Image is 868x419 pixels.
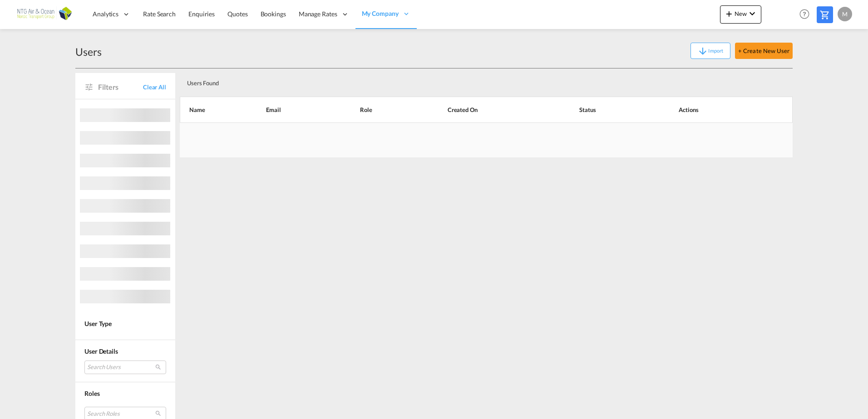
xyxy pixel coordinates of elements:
button: icon-arrow-downImport [690,43,730,59]
th: Name [180,97,243,123]
span: User Details [84,347,118,355]
span: New [724,10,758,17]
md-icon: icon-plus 400-fg [724,8,735,19]
span: Roles [84,390,100,397]
md-icon: icon-arrow-down [697,46,708,57]
div: M [838,7,852,21]
span: Help [797,6,812,22]
img: f68f41f0b01211ec9b55c55bc854f1e3.png [14,4,75,24]
th: Actions [656,97,793,123]
span: Enquiries [188,10,215,18]
span: Manage Rates [299,10,337,19]
div: Users [75,44,102,59]
th: Role [337,97,424,123]
span: User Type [84,320,112,327]
span: Bookings [261,10,286,18]
span: My Company [362,9,399,18]
span: Analytics [93,10,118,19]
div: Users Found [183,72,729,91]
button: icon-plus 400-fgNewicon-chevron-down [720,5,761,24]
md-icon: icon-chevron-down [747,8,758,19]
th: Created On [425,97,557,123]
span: Rate Search [143,10,176,18]
th: Status [557,97,656,123]
button: + Create New User [735,43,793,59]
span: Clear All [143,83,166,91]
th: Email [243,97,337,123]
span: Filters [98,82,143,92]
span: Quotes [227,10,247,18]
div: Help [797,6,817,23]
